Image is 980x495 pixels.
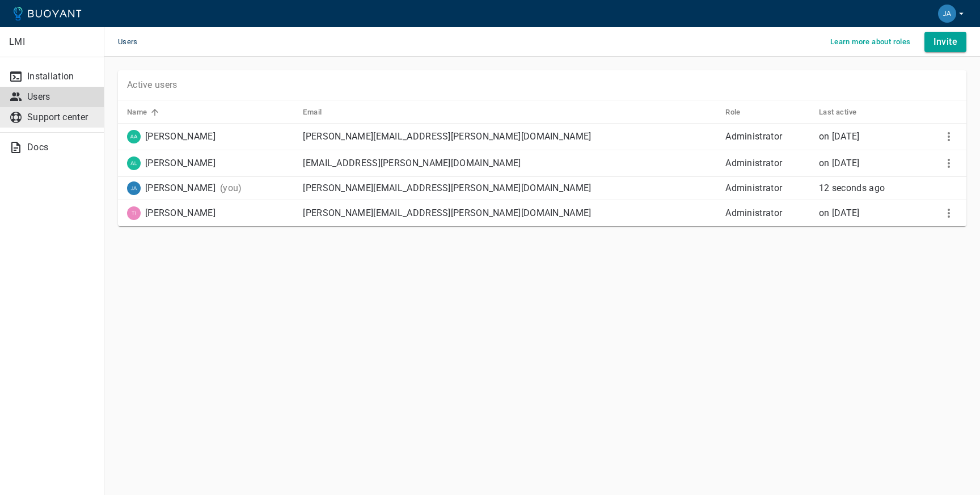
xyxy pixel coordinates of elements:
[127,181,141,195] img: jacob.atencio@lmi.org
[9,36,95,48] p: LMI
[819,107,871,117] span: Last active
[725,131,810,142] p: Administrator
[145,208,216,219] p: [PERSON_NAME]
[725,183,810,194] p: Administrator
[127,79,178,91] p: Active users
[826,33,915,50] button: Learn more about roles
[303,208,716,219] p: [PERSON_NAME][EMAIL_ADDRESS][PERSON_NAME][DOMAIN_NAME]
[819,131,860,142] relative-time: on [DATE]
[924,32,966,52] button: Invite
[819,108,856,117] h5: Last active
[940,128,957,145] button: More
[940,205,957,222] button: More
[725,107,755,117] span: Role
[933,36,957,48] h4: Invite
[725,158,810,169] p: Administrator
[303,131,716,142] p: [PERSON_NAME][EMAIL_ADDRESS][PERSON_NAME][DOMAIN_NAME]
[127,130,216,143] div: Aakash Patel
[303,107,336,117] span: Email
[826,36,915,46] a: Learn more about roles
[127,130,141,143] img: aakash.patel@lmi.org
[27,91,95,103] p: Users
[725,208,810,219] p: Administrator
[819,208,860,218] relative-time: on [DATE]
[145,183,216,194] p: [PERSON_NAME]
[819,158,860,168] span: Fri, 08 Nov 2024 14:30:11 EST / Fri, 08 Nov 2024 19:30:11 UTC
[127,181,216,195] div: Jacob Atencio
[118,27,151,57] span: Users
[27,142,95,153] p: Docs
[819,183,885,193] span: Wed, 27 Aug 2025 14:00:41 EDT / Wed, 27 Aug 2025 18:00:41 UTC
[830,37,911,46] h5: Learn more about roles
[127,107,162,117] span: Name
[303,183,716,194] p: [PERSON_NAME][EMAIL_ADDRESS][PERSON_NAME][DOMAIN_NAME]
[27,71,95,82] p: Installation
[127,206,216,220] div: Tim Amico
[940,155,957,172] button: More
[819,208,860,218] span: Wed, 18 Jun 2025 14:04:48 EDT / Wed, 18 Jun 2025 18:04:48 UTC
[938,5,956,23] img: Jacob Atencio
[145,158,216,169] p: [PERSON_NAME]
[303,158,716,169] p: [EMAIL_ADDRESS][PERSON_NAME][DOMAIN_NAME]
[819,183,885,193] relative-time: 12 seconds ago
[220,183,242,194] p: (you)
[127,206,141,220] img: timothy.amico@lmi.org
[303,108,322,117] h5: Email
[127,108,147,117] h5: Name
[127,156,216,170] div: Alec Payne
[819,158,860,168] relative-time: on [DATE]
[145,131,216,142] p: [PERSON_NAME]
[127,156,141,170] img: alec.payne@lmi.org
[27,112,95,123] p: Support center
[819,131,860,142] span: Wed, 14 May 2025 17:18:52 EDT / Wed, 14 May 2025 21:18:52 UTC
[725,108,741,117] h5: Role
